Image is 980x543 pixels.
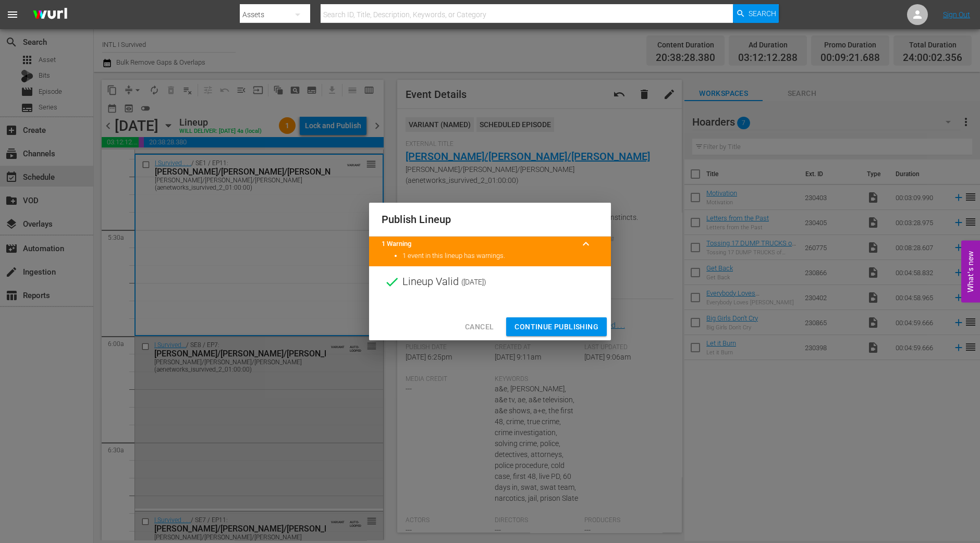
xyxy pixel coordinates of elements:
span: keyboard_arrow_up [580,238,592,250]
span: Search [749,4,776,23]
li: 1 event in this lineup has warnings. [402,251,598,261]
span: Continue Publishing [514,320,598,334]
img: ans4CAIJ8jUAAAAAAAAAAAAAAAAAAAAAAAAgQb4GAAAAAAAAAAAAAAAAAAAAAAAAJMjXAAAAAAAAAAAAAAAAAAAAAAAAgAT5G... [25,3,75,27]
div: Lineup Valid [369,266,611,298]
span: ( [DATE] ) [461,274,486,290]
span: Cancel [465,320,494,334]
span: menu [6,8,19,21]
button: Continue Publishing [506,317,607,337]
button: Open Feedback Widget [961,241,980,303]
h2: Publish Lineup [382,211,598,228]
title: 1 Warning [382,239,573,249]
a: Sign Out [943,10,970,19]
button: keyboard_arrow_up [573,231,598,256]
button: Cancel [457,317,502,337]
